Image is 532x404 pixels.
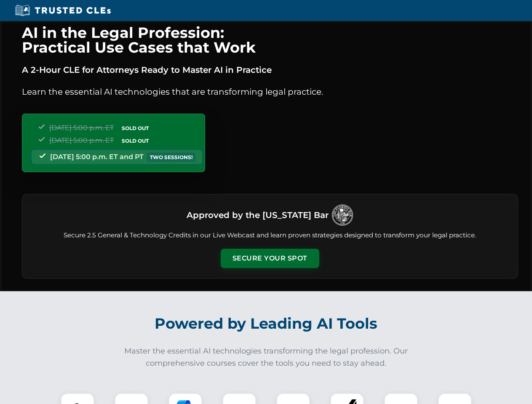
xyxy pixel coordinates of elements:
h2: Powered by Leading AI Tools [33,309,500,338]
p: Secure 2.5 General & Technology Credits in our Live Webcast and learn proven strategies designed ... [32,231,508,240]
button: Secure Your Spot [221,249,319,268]
p: Learn the essential AI technologies that are transforming legal practice. [22,85,518,98]
h3: Approved by the [US_STATE] Bar [187,207,329,223]
span: SOLD OUT [119,124,152,133]
h1: AI in the Legal Profession: Practical Use Cases that Work [22,25,518,55]
p: A 2-Hour CLE for Attorneys Ready to Master AI in Practice [22,63,518,77]
p: Master the essential AI technologies transforming the legal profession. Our comprehensive courses... [119,345,414,369]
img: Trusted CLEs [13,4,113,17]
span: [DATE] 5:00 p.m. ET [49,136,114,144]
span: [DATE] 5:00 p.m. ET [49,124,114,132]
img: Logo [332,205,353,226]
span: SOLD OUT [119,136,152,145]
